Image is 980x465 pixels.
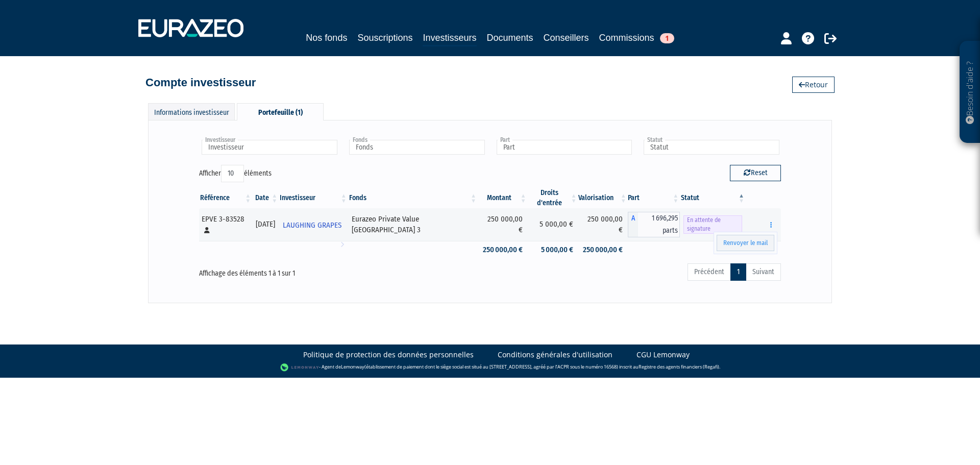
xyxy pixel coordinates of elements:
h4: Compte investisseur [145,77,256,89]
th: Valorisation: activer pour trier la colonne par ordre croissant [578,188,628,208]
th: Part: activer pour trier la colonne par ordre croissant [628,188,680,208]
a: 1 [730,263,746,281]
div: Eurazeo Private Value [GEOGRAPHIC_DATA] 3 [352,214,474,236]
div: Informations investisseur [148,103,235,120]
button: Reset [730,165,781,181]
a: Renvoyer le mail [717,235,774,252]
th: Statut : activer pour trier la colonne par ordre d&eacute;croissant [680,188,746,208]
th: Fonds: activer pour trier la colonne par ordre croissant [348,188,478,208]
td: 250 000,00 € [578,208,628,241]
span: A [628,212,638,237]
th: Date: activer pour trier la colonne par ordre croissant [252,188,279,208]
th: Investisseur: activer pour trier la colonne par ordre croissant [279,188,348,208]
td: 5 000,00 € [528,208,578,241]
a: Nos fonds [306,31,347,45]
th: Référence : activer pour trier la colonne par ordre croissant [199,188,252,208]
span: 1 696,295 parts [638,212,680,237]
a: Registre des agents financiers (Regafi) [639,363,719,370]
a: Politique de protection des données personnelles [303,350,474,360]
a: CGU Lemonway [636,350,690,360]
div: - Agent de (établissement de paiement dont le siège social est situé au [STREET_ADDRESS], agréé p... [10,362,970,373]
label: Afficher éléments [199,165,272,182]
a: Conditions générales d'utilisation [498,350,612,360]
i: Voir l'investisseur [340,235,344,254]
span: En attente de signature [683,215,742,234]
div: EPVE 3-83528 [202,214,249,236]
th: Montant: activer pour trier la colonne par ordre croissant [478,188,527,208]
a: Commissions1 [599,31,674,45]
select: Afficheréléments [221,165,244,182]
td: 250 000,00 € [478,208,527,241]
a: Conseillers [544,31,589,45]
p: Besoin d'aide ? [964,46,976,138]
a: Investisseurs [423,31,476,46]
img: logo-lemonway.png [280,362,320,373]
th: Droits d'entrée: activer pour trier la colonne par ordre croissant [528,188,578,208]
div: Portefeuille (1) [237,103,324,120]
div: [DATE] [256,219,275,230]
td: 250 000,00 € [478,241,527,259]
span: 1 [660,33,674,43]
span: LAUGHING GRAPES [283,216,341,235]
a: Documents [487,31,533,45]
td: 250 000,00 € [578,241,628,259]
i: [Français] Personne physique [204,227,210,233]
a: LAUGHING GRAPES [279,214,348,235]
div: A - Eurazeo Private Value Europe 3 [628,212,680,237]
img: 1732889491-logotype_eurazeo_blanc_rvb.png [138,19,243,37]
td: 5 000,00 € [528,241,578,259]
a: Lemonway [341,363,364,370]
div: Affichage des éléments 1 à 1 sur 1 [199,262,433,279]
a: Retour [792,77,835,93]
a: Souscriptions [357,31,412,45]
